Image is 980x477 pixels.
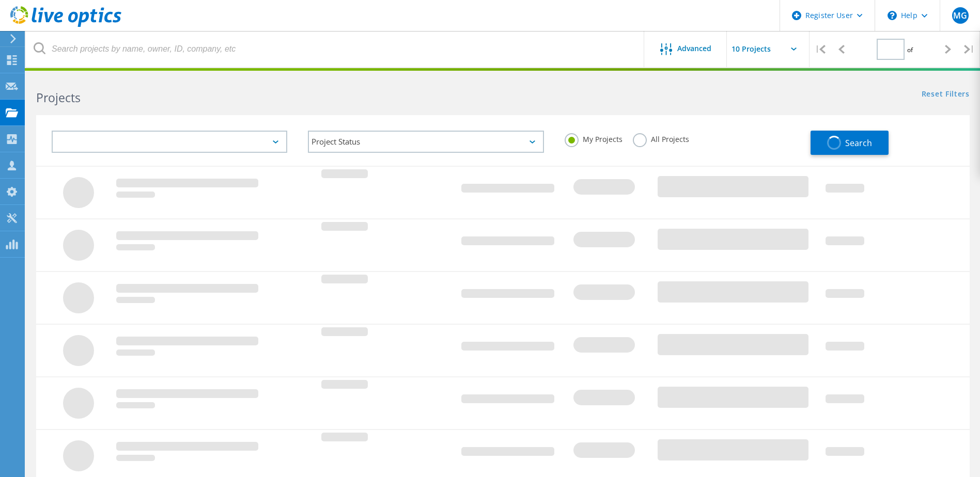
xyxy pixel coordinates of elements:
[565,133,623,143] label: My Projects
[953,11,967,20] span: MG
[36,89,81,106] b: Projects
[845,137,872,149] span: Search
[959,31,980,68] div: |
[308,131,543,153] div: Project Status
[26,31,645,67] input: Search projects by name, owner, ID, company, etc
[907,45,913,54] span: of
[633,133,689,143] label: All Projects
[10,22,121,29] a: Live Optics Dashboard
[811,131,889,155] button: Search
[677,45,711,52] span: Advanced
[810,31,831,68] div: |
[888,11,897,20] svg: \n
[922,90,970,99] a: Reset Filters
